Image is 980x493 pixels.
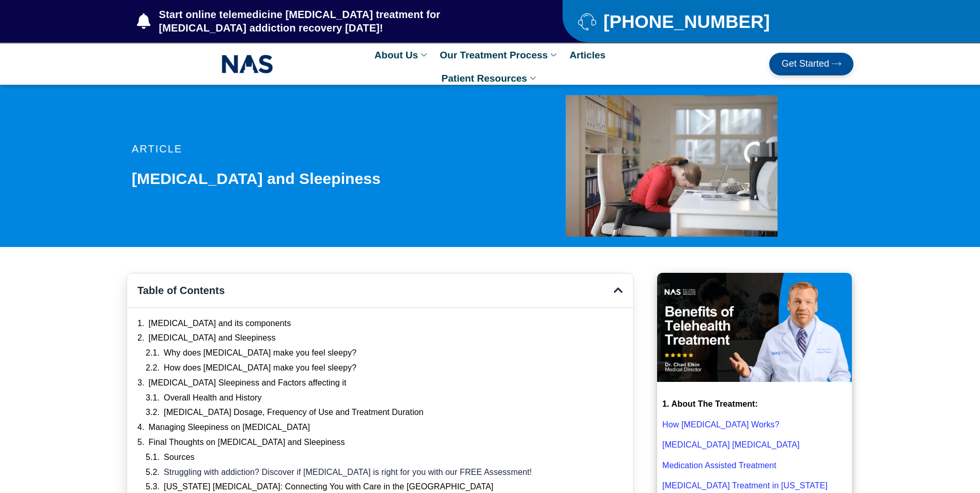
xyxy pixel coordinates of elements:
a: Sources [164,452,194,463]
a: Start online telemedicine [MEDICAL_DATA] treatment for [MEDICAL_DATA] addiction recovery [DATE]! [137,8,521,35]
div: Close table of contents [614,285,623,296]
img: woman in red long sleeve shirt sitting on chair while leaning on laptop [566,95,777,237]
h4: Table of Contents [137,284,614,297]
a: How [MEDICAL_DATA] Works? [662,420,780,429]
a: Struggling with addiction? Discover if [MEDICAL_DATA] is right for you with our FREE Assessment! [164,467,532,478]
span: Start online telemedicine [MEDICAL_DATA] treatment for [MEDICAL_DATA] addiction recovery [DATE]! [157,8,522,35]
h1: [MEDICAL_DATA] and Sleepiness [132,170,495,188]
a: Articles [564,43,611,67]
a: [MEDICAL_DATA] and Sleepiness [149,333,276,344]
a: [PHONE_NUMBER] [578,12,828,30]
span: Get Started [782,59,829,69]
a: How does [MEDICAL_DATA] make you feel sleepy? [164,363,356,374]
a: Overall Health and History [164,393,261,404]
a: Patient Resources [437,67,544,90]
p: article [132,144,495,154]
a: Medication Assisted Treatment [662,461,776,470]
a: [MEDICAL_DATA] Treatment in [US_STATE] [662,481,828,490]
a: [MEDICAL_DATA] and its components [149,318,291,329]
a: About Us [369,43,434,67]
img: Benefits of Telehealth Suboxone Treatment that you should know [657,273,852,382]
img: NAS_email_signature-removebg-preview.png [222,52,273,76]
a: Final Thoughts on [MEDICAL_DATA] and Sleepiness [149,437,345,448]
strong: 1. About The Treatment: [662,399,758,408]
a: [MEDICAL_DATA] [MEDICAL_DATA] [662,440,800,449]
a: Why does [MEDICAL_DATA] make you feel sleepy? [164,348,356,359]
a: Our Treatment Process [434,43,564,67]
a: Managing Sleepiness on [MEDICAL_DATA] [149,422,310,433]
a: Get Started [769,53,853,75]
span: [PHONE_NUMBER] [601,15,770,28]
a: [US_STATE] [MEDICAL_DATA]: Connecting You with Care in the [GEOGRAPHIC_DATA] [164,482,493,492]
a: [MEDICAL_DATA] Dosage, Frequency of Use and Treatment Duration [164,407,424,418]
a: [MEDICAL_DATA] Sleepiness and Factors affecting it [149,378,347,389]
